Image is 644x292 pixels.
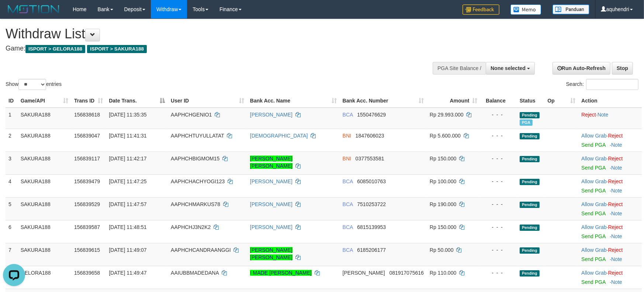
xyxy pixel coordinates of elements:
a: I MADE [PERSON_NAME] [250,270,312,276]
td: 2 [6,129,18,152]
span: [DATE] 11:47:57 [109,201,146,207]
span: Rp 190.000 [430,201,456,207]
td: · [578,108,642,129]
a: Stop [612,62,633,74]
span: Copy 6085010763 to clipboard [357,178,386,184]
span: AAPHCHGENIO1 [171,112,212,118]
span: 156839479 [74,178,100,184]
span: 156839587 [74,224,100,230]
span: Pending [520,225,540,231]
input: Search: [586,79,638,90]
span: Copy 081917075616 to clipboard [389,270,424,276]
a: Note [611,165,622,171]
a: Reject [608,178,623,184]
span: [DATE] 11:49:47 [109,270,146,276]
td: 3 [6,152,18,174]
a: Send PGA [581,142,605,148]
th: Amount: activate to sort column ascending [427,94,481,108]
span: BCA [343,224,353,230]
a: [PERSON_NAME] [PERSON_NAME] [250,156,292,169]
div: - - - [484,111,514,118]
a: Allow Grab [581,133,606,139]
span: AAPHCHACHYOGI123 [171,178,225,184]
a: Note [611,233,622,239]
a: Reject [608,270,623,276]
span: Copy 6185206177 to clipboard [357,247,386,253]
span: BCA [343,178,353,184]
button: Open LiveChat chat widget [3,3,25,25]
label: Search: [566,79,638,90]
span: AAPHCHCANDRAANGGI [171,247,231,253]
th: Status [517,94,545,108]
a: Note [611,188,622,194]
th: Date Trans.: activate to sort column descending [106,94,168,108]
span: BCA [343,112,353,118]
img: panduan.png [553,4,589,14]
a: [PERSON_NAME] [250,201,292,207]
span: 156839047 [74,133,100,139]
span: Rp 50.000 [430,247,454,253]
div: - - - [484,178,514,185]
a: Allow Grab [581,224,606,230]
a: Allow Grab [581,247,606,253]
span: BNI [343,156,351,161]
div: - - - [484,201,514,208]
a: Note [611,279,622,285]
a: Note [611,256,622,262]
td: SAKURA188 [18,174,71,197]
span: [DATE] 11:49:07 [109,247,146,253]
span: ISPORT > GELORA188 [25,45,85,53]
span: [DATE] 11:47:25 [109,178,146,184]
span: Copy 1550476629 to clipboard [357,112,386,118]
td: · [578,243,642,266]
span: Pending [520,156,540,162]
td: SAKURA188 [18,129,71,152]
span: Rp 100.000 [430,178,456,184]
td: 5 [6,197,18,220]
span: Copy 6815139953 to clipboard [357,224,386,230]
div: - - - [484,223,514,231]
img: Feedback.jpg [463,4,499,15]
a: Reject [581,112,596,118]
span: BCA [343,247,353,253]
a: [PERSON_NAME] [250,224,292,230]
td: · [578,152,642,174]
span: AAIUBBMADEDANA [171,270,219,276]
td: SAKURA188 [18,152,71,174]
td: 7 [6,243,18,266]
th: ID [6,94,18,108]
a: Allow Grab [581,156,606,161]
span: · [581,133,608,139]
span: Pending [520,133,540,139]
span: Copy 1847606023 to clipboard [356,133,384,139]
td: GELORA188 [18,266,71,289]
span: · [581,178,608,184]
span: Rp 5.600.000 [430,133,461,139]
td: 6 [6,220,18,243]
span: Pending [520,270,540,277]
select: Showentries [18,79,46,90]
span: ISPORT > SAKURA188 [87,45,147,53]
span: Pending [520,112,540,118]
a: Allow Grab [581,270,606,276]
a: [PERSON_NAME] [250,112,292,118]
th: Action [578,94,642,108]
td: 4 [6,174,18,197]
span: None selected [491,65,526,71]
a: Send PGA [581,211,605,216]
th: Trans ID: activate to sort column ascending [71,94,106,108]
span: AAPHCHBIGMOM15 [171,156,219,161]
span: Pending [520,179,540,185]
td: SAKURA188 [18,243,71,266]
div: PGA Site Balance / [433,62,486,74]
a: Allow Grab [581,201,606,207]
div: - - - [484,132,514,139]
div: - - - [484,246,514,254]
h1: Withdraw List [6,27,422,41]
td: SAKURA188 [18,197,71,220]
a: Reject [608,133,623,139]
label: Show entries [6,79,62,90]
span: BCA [343,201,353,207]
a: Send PGA [581,279,605,285]
a: Reject [608,201,623,207]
